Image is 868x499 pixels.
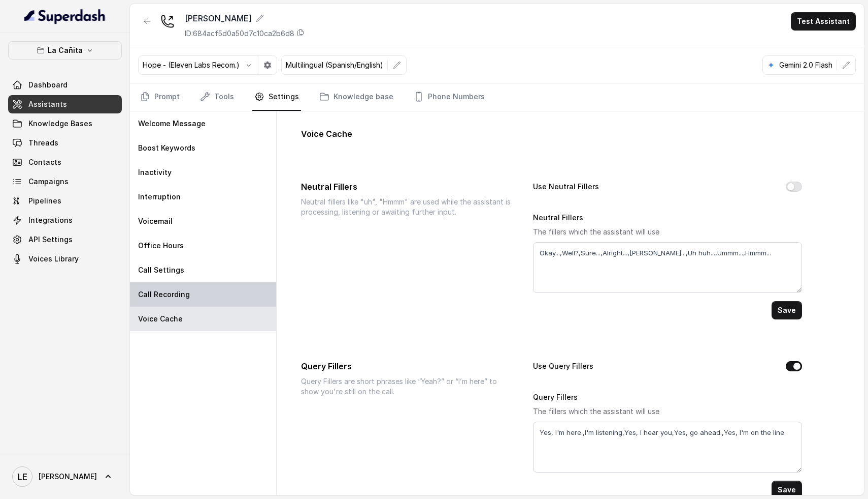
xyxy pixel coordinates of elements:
a: API Settings [8,230,122,249]
span: API Settings [28,234,73,245]
text: LE [18,472,27,482]
span: Knowledge Bases [28,119,92,129]
span: Contacts [28,157,61,167]
p: Call Recording [138,289,190,300]
p: Voice Cache [301,128,840,140]
a: Threads [8,134,122,152]
div: [PERSON_NAME] [185,12,305,24]
textarea: Okay...,Well?,Sure...,Alright...,[PERSON_NAME]...,Uh huh...,Ummm...,Hmmm... [533,242,802,293]
p: Boost Keywords [138,143,195,153]
label: Query Fillers [533,393,578,401]
a: Knowledge Bases [8,114,122,133]
p: Voice Cache [138,314,183,324]
p: Neutral Fillers [301,181,516,193]
p: Interruption [138,192,181,202]
p: Multilingual (Spanish/English) [286,60,383,70]
a: Integrations [8,211,122,229]
label: Use Query Fillers [533,360,593,372]
button: Test Assistant [791,12,856,31]
span: [PERSON_NAME] [39,472,97,482]
p: Query Fillers [301,360,516,372]
p: Hope - (Eleven Labs Recom.) [143,60,240,70]
a: Prompt [138,83,182,111]
p: Neutral fillers like "uh", "Hmmm" are used while the assistant is processing, listening or awaiti... [301,197,516,217]
p: Inactivity [138,167,172,178]
p: Welcome Message [138,119,206,129]
span: Voices Library [28,254,79,264]
label: Neutral Fillers [533,213,583,222]
nav: Tabs [138,83,856,111]
a: [PERSON_NAME] [8,462,122,491]
p: La Cañita [48,44,83,56]
p: The fillers which the assistant will use [533,226,802,238]
span: Dashboard [28,80,68,90]
span: Assistants [28,99,67,109]
a: Tools [198,83,236,111]
p: Query Fillers are short phrases like “Yeah?” or “I’m here” to show you're still on the call. [301,376,516,397]
span: Integrations [28,215,73,225]
a: Campaigns [8,172,122,191]
button: Save [772,481,802,499]
a: Assistants [8,95,122,113]
a: Pipelines [8,192,122,210]
label: Use Neutral Fillers [533,181,599,193]
a: Phone Numbers [412,83,487,111]
button: La Cañita [8,41,122,60]
svg: google logo [767,61,775,69]
p: Office Hours [138,241,184,251]
img: light.svg [24,8,106,24]
a: Voices Library [8,250,122,268]
span: Campaigns [28,177,69,187]
p: Gemini 2.0 Flash [779,60,832,70]
a: Contacts [8,153,122,171]
a: Settings [252,83,301,111]
p: Voicemail [138,216,173,226]
span: Threads [28,138,58,148]
p: The fillers which the assistant will use [533,405,802,418]
span: Pipelines [28,196,61,206]
button: Save [772,301,802,319]
textarea: Yes, I'm here.,I'm listening,Yes, I hear you,Yes, go ahead.,Yes, I'm on the line. [533,422,802,473]
p: Call Settings [138,265,184,275]
a: Knowledge base [317,83,395,111]
p: ID: 684acf5d0a50d7c10ca2b6d8 [185,28,294,39]
a: Dashboard [8,76,122,94]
